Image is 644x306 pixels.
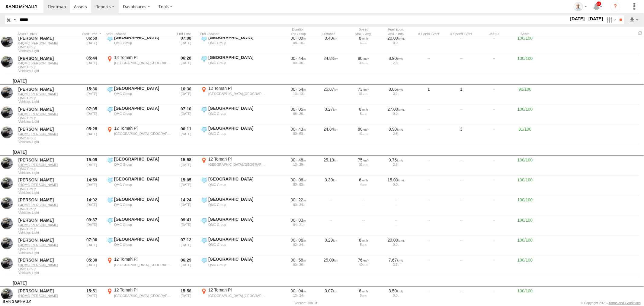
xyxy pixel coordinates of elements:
[316,55,346,73] div: 24.84
[208,156,265,162] div: 12 Tomah Pl
[18,197,77,203] a: [PERSON_NAME]
[200,197,266,215] label: Click to View Event Location
[284,237,312,243] div: [409s] 11/08/2025 07:06 - 11/08/2025 07:12
[349,126,378,132] div: 80
[106,86,172,104] label: Click to View Event Location
[208,106,265,111] div: [GEOGRAPHIC_DATA]
[18,116,77,120] span: QMC Group
[114,216,171,222] div: [GEOGRAPHIC_DATA]
[208,112,265,116] div: QMC Group
[18,271,77,275] span: Filter Results to this Group
[382,106,410,112] div: 27.00
[208,256,265,262] div: [GEOGRAPHIC_DATA]
[349,106,378,112] div: 6
[299,197,306,202] span: 22
[299,163,305,166] span: 29
[114,41,171,45] div: QMC Group
[200,256,266,275] label: Click to View Event Location
[284,177,312,183] div: [400s] 11/08/2025 14:59 - 11/08/2025 15:05
[349,61,378,65] div: 39
[511,106,539,124] div: 100/100
[1,197,13,209] a: View Asset in Asset Management
[293,41,298,45] span: 08
[299,294,305,297] span: 34
[446,125,476,144] div: 3
[208,176,265,182] div: [GEOGRAPHIC_DATA]
[114,287,171,293] div: 12 Tomah Pl
[175,287,197,306] div: 15:56 [DATE]
[18,177,77,183] a: [PERSON_NAME]
[106,236,172,255] label: Click to View Event Location
[80,35,103,54] div: 06:59 [DATE]
[316,236,346,255] div: 0.29
[293,163,298,166] span: 13
[610,2,620,11] i: ?
[18,65,77,69] span: QMC Group
[80,86,103,104] div: 15:36 [DATE]
[80,197,103,215] div: 14:02 [DATE]
[114,156,171,162] div: [GEOGRAPHIC_DATA]
[18,140,77,144] span: Filter Results to this Group
[114,112,171,116] div: QMC Group
[106,256,172,275] label: Click to View Event Location
[299,36,306,41] span: 09
[208,55,265,60] div: [GEOGRAPHIC_DATA]
[114,243,171,247] div: QMC Group
[80,287,103,306] div: 15:51 [DATE]
[18,267,77,271] span: QMC Group
[349,41,378,45] div: 6
[1,157,13,169] a: View Asset in Asset Management
[18,49,77,53] span: Filter Results to this Group
[18,132,77,136] a: 04QMC [PERSON_NAME]
[382,288,410,294] div: 3.50
[208,183,265,187] div: QMC Group
[299,288,306,293] span: 04
[414,86,444,104] div: 1
[316,176,346,195] div: 0.30
[175,236,197,255] div: 07:12 [DATE]
[18,217,77,223] a: [PERSON_NAME]
[284,288,312,294] div: [290s] 10/08/2025 15:51 - 10/08/2025 15:56
[106,287,172,306] label: Click to View Event Location
[284,35,312,41] div: [551s] 13/08/2025 06:59 - 13/08/2025 07:08
[18,227,77,231] span: QMC Group
[80,55,103,73] div: 05:44 [DATE]
[284,56,312,61] div: [2642s] 13/08/2025 05:44 - 13/08/2025 06:28
[18,294,77,298] a: 04QMC [PERSON_NAME]
[293,132,298,135] span: 00
[284,217,312,223] div: [222s] 11/08/2025 09:37 - 11/08/2025 09:41
[382,112,410,116] div: 0.0
[382,92,410,96] div: 3.2
[18,61,77,65] a: 04QMC [PERSON_NAME]
[291,258,297,262] span: 00
[208,86,265,91] div: 12 Tomah Pl
[629,15,639,24] label: Export results as...
[208,92,265,96] div: [GEOGRAPHIC_DATA],[GEOGRAPHIC_DATA]
[114,35,171,40] div: [GEOGRAPHIC_DATA]
[293,112,298,116] span: 08
[316,106,346,124] div: 0.27
[106,176,172,195] label: Click to View Event Location
[106,35,172,54] label: Click to View Event Location
[80,236,103,255] div: 07:06 [DATE]
[175,256,197,275] div: 06:29 [DATE]
[18,211,77,214] span: Filter Results to this Group
[382,257,410,263] div: 7.67
[382,157,410,163] div: 9.76
[299,218,306,223] span: 03
[18,251,77,255] span: Filter Results to this Group
[284,106,312,112] div: [315s] 12/08/2025 07:05 - 12/08/2025 07:10
[299,183,305,186] span: 03
[106,125,172,144] label: Click to View Event Location
[382,61,410,65] div: 2.8
[114,132,171,136] div: [GEOGRAPHIC_DATA],[GEOGRAPHIC_DATA]
[293,61,298,65] span: 00
[208,132,265,136] div: QMC Group
[572,2,589,11] div: Kurt Byers
[18,257,77,263] a: [PERSON_NAME]
[13,15,18,24] label: Search Query
[175,125,197,144] div: 06:11 [DATE]
[349,35,378,41] div: 8
[349,157,378,163] div: 75
[291,87,297,92] span: 00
